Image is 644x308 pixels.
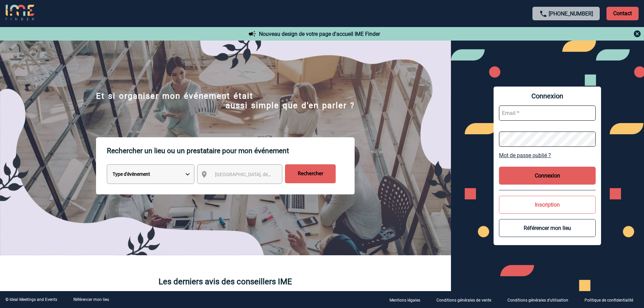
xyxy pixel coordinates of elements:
p: Rechercher un lieu ou un prestataire pour mon événement [107,137,355,164]
a: Référencer mon lieu [73,297,109,302]
a: Politique de confidentialité [579,297,644,303]
a: Mot de passe oublié ? [499,152,596,159]
img: call-24-px.png [539,10,547,18]
p: Conditions générales d'utilisation [507,298,568,303]
button: Connexion [499,167,596,185]
button: Inscription [499,196,596,214]
button: Référencer mon lieu [499,219,596,237]
p: Politique de confidentialité [585,298,633,303]
div: © Ideal Meetings and Events [5,297,57,302]
a: Mentions légales [384,297,431,303]
p: Mentions légales [389,298,420,303]
p: Contact [606,7,639,20]
span: Connexion [499,92,596,100]
input: Email * [499,105,596,121]
input: Rechercher [285,164,336,183]
span: [GEOGRAPHIC_DATA], département, région... [215,172,309,177]
a: [PHONE_NUMBER] [549,10,593,17]
a: Conditions générales de vente [431,297,502,303]
a: Conditions générales d'utilisation [502,297,579,303]
p: Conditions générales de vente [436,298,491,303]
